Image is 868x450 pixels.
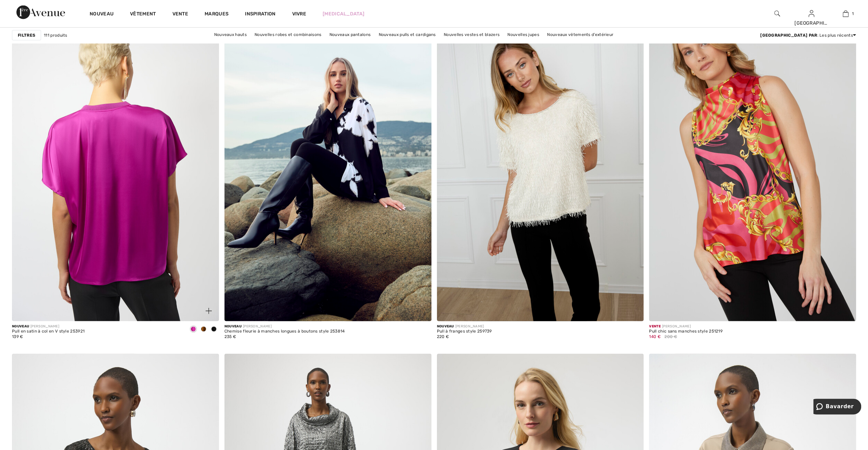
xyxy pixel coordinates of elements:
[16,5,65,19] img: 1ère Avenue
[188,324,198,335] div: Cosmos
[504,30,543,39] a: Nouvelles jupes
[437,10,644,321] img: Pull à franges style 259739. Vanille
[437,329,492,334] div: Pull à franges style 259739
[245,11,275,18] span: Inspiration
[211,30,250,39] a: Nouveaux hauts
[852,11,854,17] span: 1
[12,324,85,329] div: [PERSON_NAME]
[808,10,814,18] img: Mes infos
[198,324,209,335] div: Whisky
[437,324,492,329] div: [PERSON_NAME]
[172,11,189,18] a: Vente
[326,30,374,39] a: Nouveaux pantalons
[760,33,853,38] font: : Les plus récents
[794,20,828,27] div: [GEOGRAPHIC_DATA]
[12,329,85,334] div: Pull en satin à col en V style 253921
[808,10,814,17] a: Sign In
[440,30,503,39] a: Nouvelles vestes et blazers
[649,329,723,334] div: Pull chic sans manches style 251219
[18,32,35,38] strong: Filtres
[829,10,862,18] a: 1
[90,11,114,18] a: Nouveau
[44,32,67,38] span: 111 produits
[664,334,677,340] span: 200 €
[224,334,236,339] span: 235 €
[323,10,364,17] a: [MEDICAL_DATA]
[209,324,219,335] div: Black
[437,334,449,339] span: 220 €
[206,308,212,314] img: plus_v2.svg
[224,329,345,334] div: Chemise fleurie à manches longues à boutons style 253814
[12,10,219,321] a: Pull en satin à col en V style 253921. Noir
[224,10,431,321] img: Chemise fleurie à manches longues à boutons style 253814. Noir/Blanc cassé
[292,10,306,17] a: Vivre
[649,324,723,329] div: [PERSON_NAME]
[437,324,454,328] span: Nouveau
[760,33,817,38] strong: [GEOGRAPHIC_DATA] par
[251,30,325,39] a: Nouvelles robes et combinaisons
[774,10,780,18] img: Rechercher sur le site Web
[649,334,661,339] span: 140 €
[843,10,848,18] img: Mon sac
[224,324,242,328] span: Nouveau
[544,30,617,39] a: Nouveaux vêtements d’extérieur
[649,324,661,328] span: Vente
[12,334,23,339] span: 139 €
[205,11,229,18] a: Marques
[130,11,156,18] a: Vêtement
[224,324,345,329] div: [PERSON_NAME]
[12,324,29,328] span: Nouveau
[375,30,439,39] a: Nouveaux pulls et cardigans
[649,10,856,321] img: Pull sans manches chic style 251219. Rose/rouge
[813,399,861,416] iframe: Opens a widget where you can chat to one of our agents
